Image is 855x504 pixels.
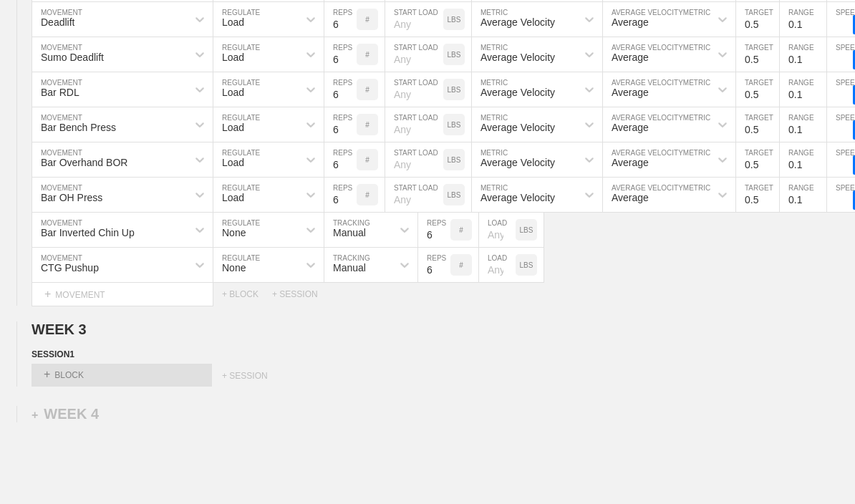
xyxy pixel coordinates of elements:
div: Load [222,87,244,98]
div: Load [222,52,244,63]
div: Load [222,192,244,203]
div: Bar OH Press [41,192,102,203]
div: Average [612,16,649,28]
div: WEEK 4 [32,406,99,422]
div: Bar Overhand BOR [41,157,127,168]
div: Average Velocity [480,122,555,133]
span: SESSION 1 [32,349,74,359]
div: CTG Pushup [41,262,99,273]
div: Manual [333,262,366,273]
p: LBS [448,121,461,129]
span: + [44,368,50,380]
div: Average Velocity [480,87,555,98]
div: Sumo Deadlift [41,52,104,63]
p: # [365,51,369,59]
span: WEEK 3 [32,321,87,337]
span: + [32,409,38,421]
p: LBS [448,191,461,199]
div: + SESSION [272,289,329,299]
p: # [459,261,463,269]
p: # [459,226,463,234]
p: # [365,86,369,94]
div: BLOCK [32,364,212,387]
input: Any [385,72,443,107]
input: Any [385,142,443,177]
div: None [222,227,246,238]
iframe: Chat Widget [783,435,855,504]
p: LBS [448,51,461,59]
span: + [44,288,51,300]
p: LBS [520,261,533,269]
div: Average [612,87,649,98]
div: Average [612,52,649,63]
div: Load [222,16,244,28]
div: Bar Bench Press [41,122,116,133]
div: Average Velocity [480,52,555,63]
input: Any [385,2,443,37]
p: LBS [448,86,461,94]
div: MOVEMENT [32,283,213,306]
div: Average [612,122,649,133]
input: Any [385,107,443,142]
div: Average Velocity [480,16,555,28]
div: Deadlift [41,16,74,28]
input: Any [479,213,516,247]
p: LBS [448,156,461,164]
div: Bar RDL [41,87,79,98]
p: # [365,156,369,164]
div: Average [612,192,649,203]
p: # [365,16,369,24]
div: + BLOCK [222,289,272,299]
div: Load [222,122,244,133]
div: Average [612,157,649,168]
div: Manual [333,227,366,238]
div: Average Velocity [480,157,555,168]
p: # [365,121,369,129]
div: Load [222,157,244,168]
input: Any [385,178,443,212]
div: Average Velocity [480,192,555,203]
div: + SESSION [222,371,286,387]
input: Any [385,37,443,72]
p: LBS [448,16,461,24]
div: None [222,262,246,273]
div: Bar Inverted Chin Up [41,227,135,238]
p: # [365,191,369,199]
input: Any [479,248,516,282]
p: LBS [520,226,533,234]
